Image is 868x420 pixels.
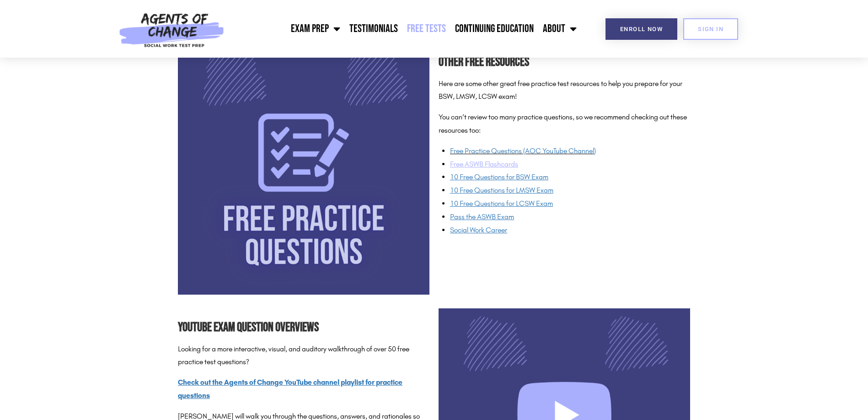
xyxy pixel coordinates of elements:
[450,226,507,234] a: Social Work Career
[605,18,677,40] a: Enroll Now
[450,172,548,181] a: 10 Free Questions for BSW Exam
[698,26,723,32] span: SIGN IN
[439,52,690,73] h2: Other Free Resources
[450,186,553,194] a: 10 Free Questions for LMSW Exam
[178,318,429,338] h2: YouTube Exam Question Overviews
[402,17,450,40] a: Free Tests
[450,17,538,40] a: Continuing Education
[345,17,402,40] a: Testimonials
[683,18,738,40] a: SIGN IN
[178,378,402,400] a: Check out the Agents of Change YouTube channel playlist for practice questions
[538,17,581,40] a: About
[178,343,429,369] p: Looking for a more interactive, visual, and auditory walkthrough of over 50 free practice test qu...
[450,212,514,221] span: Pass the ASWB Exam
[229,17,581,40] nav: Menu
[620,26,663,32] span: Enroll Now
[450,199,553,208] a: 10 Free Questions for LCSW Exam
[286,17,345,40] a: Exam Prep
[450,146,596,155] a: Free Practice Questions (AOC YouTube Channel)
[439,111,690,137] p: You can’t review too many practice questions, so we recommend checking out these resources too:
[450,160,518,168] a: Free ASWB Flashcards
[439,77,690,104] p: Here are some other great free practice test resources to help you prepare for your BSW, LMSW, LC...
[450,212,516,221] a: Pass the ASWB Exam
